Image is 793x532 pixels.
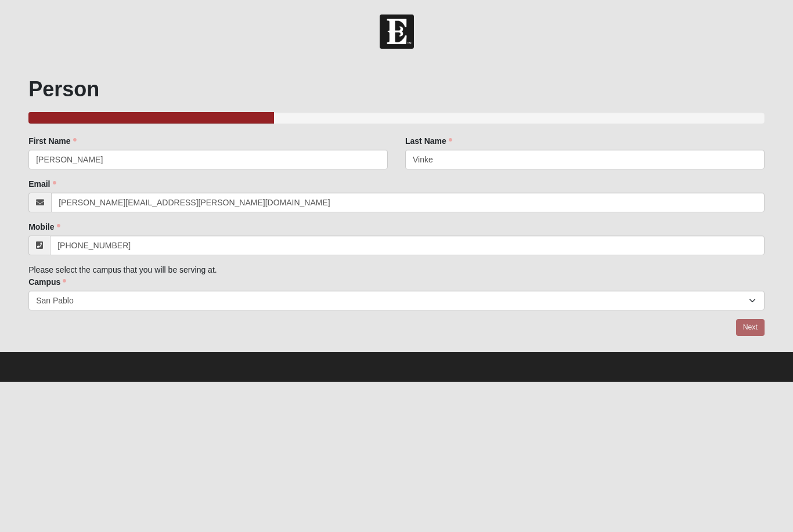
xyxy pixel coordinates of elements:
label: Campus [28,276,66,288]
label: Last Name [405,135,452,147]
h1: Person [28,77,765,102]
img: Church of Eleven22 Logo [380,15,414,49]
label: First Name [28,135,76,147]
label: Email [28,178,56,190]
label: Mobile [28,221,60,233]
div: Please select the campus that you will be serving at. [28,135,765,310]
